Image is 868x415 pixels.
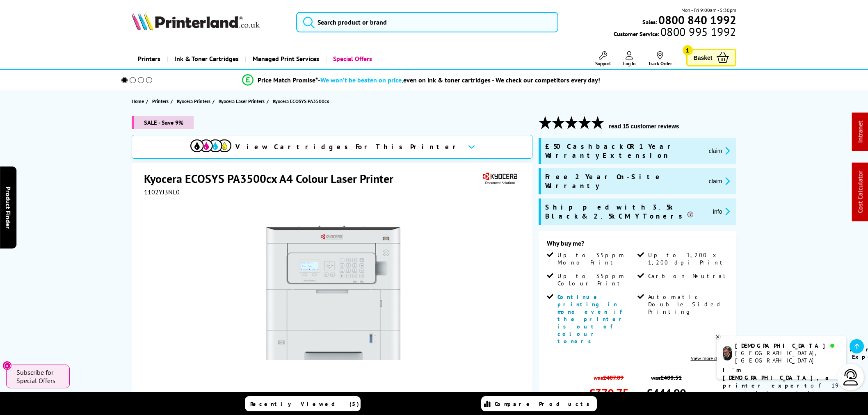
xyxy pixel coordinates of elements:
button: promo-description [706,176,732,186]
a: Kyocera Laser Printers [219,97,267,105]
img: Printerland Logo [132,12,260,30]
span: Free 2 Year On-Site Warranty [545,172,702,190]
img: Kyocera ECOSYS PA3500cx [253,212,413,373]
a: Ink & Toner Cartridges [167,48,245,69]
a: Intranet [856,121,864,143]
a: Compare Products [481,396,597,411]
b: 0800 840 1992 [658,12,736,27]
span: Up to 1,200 x 1,200 dpi Print [648,251,726,266]
span: Product Finder [4,187,12,229]
a: Support [595,51,611,66]
img: user-headset-light.svg [843,369,859,385]
span: was [646,369,686,381]
span: Kyocera Laser Printers [219,97,265,105]
button: Close [2,361,12,370]
span: Up to 35ppm Mono Print [557,251,635,266]
a: Managed Print Services [245,48,325,69]
a: Printers [132,48,167,69]
button: promo-description [706,146,732,155]
a: 0800 840 1992 [657,16,736,24]
span: Automatic Double Sided Printing [648,293,726,315]
span: £50 Cashback OR 1 Year Warranty Extension [545,142,702,160]
a: Kyocera ECOSYS PA3500cx [273,97,331,105]
span: Sales: [642,18,657,26]
span: Customer Service: [614,28,736,38]
p: of 19 years! I can help you choose the right product [723,366,840,413]
a: Special Offers [325,48,378,69]
a: Printers [152,97,171,105]
li: modal_Promise [110,73,732,87]
span: £370.75 [589,385,628,401]
span: Price Match Promise* [258,76,318,84]
a: View more details [691,355,728,361]
div: [DEMOGRAPHIC_DATA] [735,342,840,349]
span: Carbon Neutral [648,272,726,280]
strike: £407.09 [603,374,624,381]
img: View Cartridges [190,139,231,152]
a: Basket 1 [686,49,736,66]
button: promo-description [710,207,732,216]
a: Kyocera Printers [177,97,212,105]
span: Home [132,97,144,105]
span: View Cartridges For This Printer [235,142,461,151]
span: Compare Products [495,400,594,408]
span: Basket [694,52,713,63]
span: Support [595,60,611,66]
span: Ink & Toner Cartridges [174,48,239,69]
img: chris-livechat.png [723,346,732,360]
strike: £488.51 [660,374,682,381]
span: Shipped with 3.5k Black & 2.5k CMY Toners [545,203,706,221]
span: 0800 995 1992 [659,28,736,36]
span: We won’t be beaten on price, [320,76,403,84]
img: Kyocera [481,171,519,186]
b: I'm [DEMOGRAPHIC_DATA], a printer expert [723,366,831,389]
span: Log In [623,60,636,66]
h1: Kyocera ECOSYS PA3500cx A4 Colour Laser Printer [144,171,402,186]
span: Kyocera ECOSYS PA3500cx [273,97,329,105]
a: Recently Viewed (5) [245,396,361,411]
button: read 15 customer reviews [606,123,681,130]
span: 1102YJ3NL0 [144,188,180,196]
input: Search product or brand [296,12,558,32]
span: Subscribe for Special Offers [16,368,62,385]
div: Why buy me? [547,239,728,251]
a: Log In [623,51,636,66]
a: Printerland Logo [132,12,286,32]
span: Continue printing in mono even if the printer is out of colour toners [557,293,626,345]
span: was [589,369,628,381]
span: Printers [152,97,169,105]
div: [GEOGRAPHIC_DATA], [GEOGRAPHIC_DATA] [735,349,840,364]
a: Home [132,97,146,105]
span: Kyocera Printers [177,97,210,105]
span: Recently Viewed (5) [250,400,359,408]
span: Mon - Fri 9:00am - 5:30pm [681,6,736,14]
span: £444.90 [646,385,686,401]
div: - even on ink & toner cartridges - We check our competitors every day! [318,76,600,84]
a: Track Order [648,51,672,66]
span: Up to 35ppm Colour Print [557,272,635,287]
a: Cost Calculator [856,171,864,213]
span: 1 [683,45,693,55]
span: SALE - Save 9% [132,116,194,129]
